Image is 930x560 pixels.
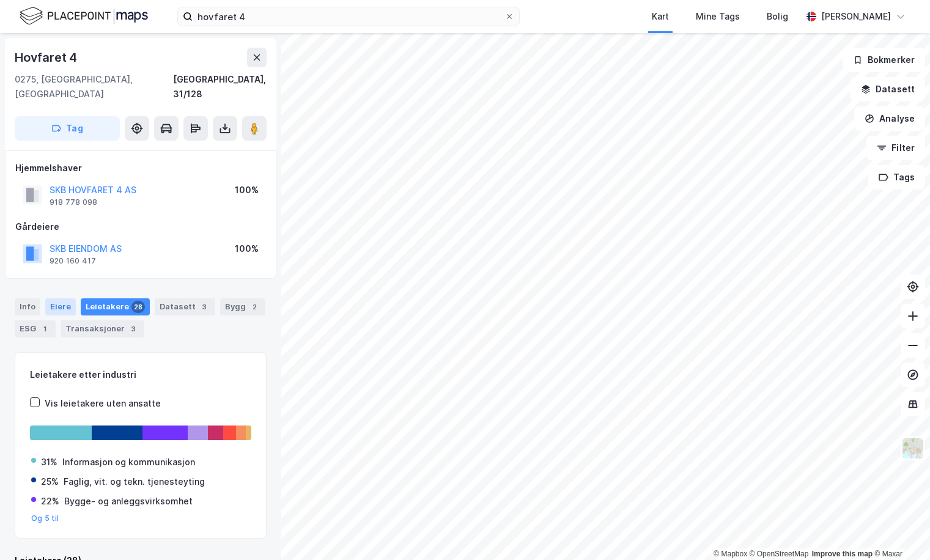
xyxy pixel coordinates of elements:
[821,9,891,24] div: [PERSON_NAME]
[155,298,215,315] div: Datasett
[851,77,925,101] button: Datasett
[854,106,925,131] button: Analyse
[15,116,120,141] button: Tag
[868,165,925,190] button: Tags
[843,48,925,72] button: Bokmerker
[131,301,145,313] div: 28
[901,437,924,460] img: Z
[30,367,251,382] div: Leietakere etter industri
[20,6,148,27] img: logo.f888ab2527a4732fd821a326f86c7f29.svg
[31,514,59,523] button: Og 5 til
[50,256,96,266] div: 920 160 417
[869,501,930,560] iframe: Chat Widget
[15,298,40,315] div: Info
[652,9,669,24] div: Kart
[193,7,504,26] input: Søk på adresse, matrikkel, gårdeiere, leietakere eller personer
[64,474,205,489] div: Faglig, vit. og tekn. tjenesteyting
[696,9,740,24] div: Mine Tags
[248,301,260,313] div: 2
[235,241,259,256] div: 100%
[220,298,265,315] div: Bygg
[198,301,210,313] div: 3
[81,298,150,315] div: Leietakere
[15,72,173,101] div: 0275, [GEOGRAPHIC_DATA], [GEOGRAPHIC_DATA]
[173,72,267,101] div: [GEOGRAPHIC_DATA], 31/128
[41,494,59,509] div: 22%
[64,494,193,509] div: Bygge- og anleggsvirksomhet
[15,320,56,337] div: ESG
[39,323,51,335] div: 1
[767,9,788,24] div: Bolig
[235,183,259,197] div: 100%
[127,323,139,335] div: 3
[866,136,925,160] button: Filter
[45,298,76,315] div: Eiere
[62,455,195,470] div: Informasjon og kommunikasjon
[15,161,266,175] div: Hjemmelshaver
[812,550,873,558] a: Improve this map
[714,550,747,558] a: Mapbox
[41,455,57,470] div: 31%
[750,550,809,558] a: OpenStreetMap
[15,48,79,67] div: Hovfaret 4
[15,219,266,234] div: Gårdeiere
[50,197,97,207] div: 918 778 098
[45,396,161,411] div: Vis leietakere uten ansatte
[61,320,144,337] div: Transaksjoner
[41,474,59,489] div: 25%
